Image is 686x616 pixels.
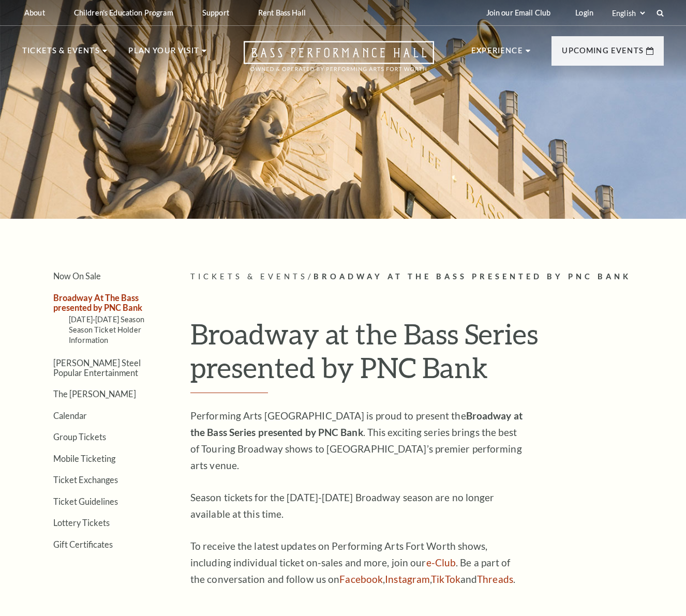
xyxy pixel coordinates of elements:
a: The [PERSON_NAME] [53,389,136,399]
a: Lottery Tickets [53,518,110,528]
a: Broadway At The Bass presented by PNC Bank [53,293,142,312]
select: Select: [610,8,647,18]
a: e-Club [426,557,456,568]
a: Instagram [385,573,430,585]
p: Plan Your Visit [128,44,199,63]
a: Now On Sale [53,271,101,281]
p: Experience [471,44,523,63]
a: TikTok [431,573,460,585]
a: Group Tickets [53,432,106,442]
a: Season Ticket Holder Information [69,325,141,344]
a: Facebook [339,573,383,585]
p: To receive the latest updates on Performing Arts Fort Worth shows, including individual ticket on... [190,538,527,588]
p: Children's Education Program [74,8,173,17]
p: About [24,8,45,17]
a: Ticket Exchanges [53,475,118,485]
a: Threads [477,573,513,585]
p: Support [202,8,229,17]
p: / [190,271,664,283]
h1: Broadway at the Bass Series presented by PNC Bank [190,317,664,393]
a: Mobile Ticketing [53,454,115,463]
a: [DATE]-[DATE] Season [69,315,144,324]
span: Broadway At The Bass presented by PNC Bank [314,272,631,281]
strong: Broadway at the Bass Series presented by PNC Bank [190,410,523,438]
p: Rent Bass Hall [258,8,306,17]
a: Ticket Guidelines [53,497,118,506]
a: Calendar [53,411,87,420]
p: Tickets & Events [22,44,100,63]
p: Performing Arts [GEOGRAPHIC_DATA] is proud to present the . This exciting series brings the best ... [190,408,527,474]
a: Gift Certificates [53,539,113,549]
a: [PERSON_NAME] Steel Popular Entertainment [53,358,141,378]
p: Upcoming Events [562,44,644,63]
p: Season tickets for the [DATE]-[DATE] Broadway season are no longer available at this time. [190,489,527,522]
span: Tickets & Events [190,272,308,281]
